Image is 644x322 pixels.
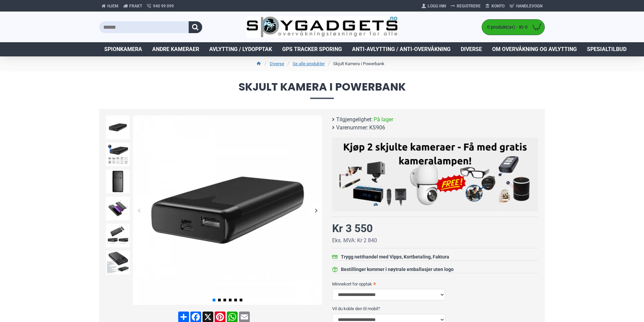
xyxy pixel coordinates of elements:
[218,299,221,301] span: Go to slide 2
[277,42,347,56] a: GPS Tracker Sporing
[336,116,373,124] b: Tilgjengelighet:
[482,20,544,35] a: 0 produkt(er) - Kr 0
[106,251,130,274] img: 4K Spionkamera i Powerbank - SpyGadgets.no
[456,42,487,56] a: Diverse
[133,116,322,305] img: 4K Spionkamera i Powerbank - SpyGadgets.no
[234,299,237,301] span: Go to slide 5
[457,3,481,9] span: Registrere
[152,45,199,53] span: Andre kameraer
[106,143,130,166] img: 4K Spionkamera i Powerbank - SpyGadgets.no
[106,224,130,247] img: 4K Spionkamera i Powerbank - SpyGadgets.no
[106,116,130,139] img: 4K Spionkamera i Powerbank - SpyGadgets.no
[487,42,582,56] a: Om overvåkning og avlytting
[336,124,368,132] b: Varenummer:
[516,3,542,9] span: Handlevogn
[369,124,385,132] span: KS906
[419,1,448,11] a: Logg Inn
[209,45,272,53] span: Avlytting / Lydopptak
[310,204,322,216] div: Next slide
[229,299,232,301] span: Go to slide 4
[332,303,538,314] label: Vil du koble den til mobil?
[99,81,545,99] span: Skjult Kamera i Powerbank
[129,3,142,9] span: Frakt
[293,60,325,67] a: Se alle produkter
[507,1,545,11] a: Handlevogn
[133,204,145,216] div: Previous slide
[428,3,446,9] span: Logg Inn
[106,197,130,220] img: 4K Spionkamera i Powerbank - SpyGadgets.no
[213,299,215,301] span: Go to slide 1
[204,42,277,56] a: Avlytting / Lydopptak
[587,45,626,53] span: Spesialtilbud
[448,1,483,11] a: Registrere
[374,116,393,124] span: På lager
[347,42,456,56] a: Anti-avlytting / Anti-overvåkning
[282,45,342,53] span: GPS Tracker Sporing
[147,42,204,56] a: Andre kameraer
[99,42,147,56] a: Spionkamera
[223,299,226,301] span: Go to slide 3
[491,3,505,9] span: Konto
[341,266,454,273] div: Bestillinger kommer i nøytrale emballasjer uten logo
[341,253,449,261] div: Trygg netthandel med Vipps, Kortbetaling, Faktura
[332,220,373,237] div: Kr 3 550
[106,170,130,193] img: 4K Spionkamera i Powerbank - SpyGadgets.no
[107,3,118,9] span: Hjem
[582,42,632,56] a: Spesialtilbud
[483,1,507,11] a: Konto
[246,16,398,38] img: SpyGadgets.no
[461,45,482,53] span: Diverse
[492,45,577,53] span: Om overvåkning og avlytting
[270,60,284,67] a: Diverse
[332,278,538,289] label: Minnekort for opptak
[240,299,242,301] span: Go to slide 6
[337,141,533,206] img: Kjøp 2 skjulte kameraer – Få med gratis kameralampe!
[153,3,174,9] span: 940 99 099
[104,45,142,53] span: Spionkamera
[482,24,529,31] span: 0 produkt(er) - Kr 0
[352,45,451,53] span: Anti-avlytting / Anti-overvåkning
